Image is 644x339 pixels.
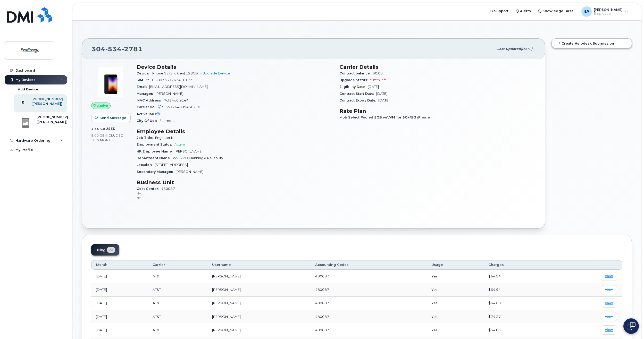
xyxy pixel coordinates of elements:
[137,191,333,196] p: NA
[627,322,635,330] img: Open chat
[542,9,574,14] span: Knowledge Base
[594,12,623,16] span: Employee
[91,270,148,283] td: [DATE]
[339,108,536,114] h3: Rate Plan
[311,260,427,269] th: Accounting Codes
[137,170,175,174] span: Secondary Manager
[137,92,155,96] span: Manager
[148,270,207,283] td: AT&T
[605,314,613,319] span: view
[137,64,333,70] h3: Device Details
[174,142,185,146] span: Active
[373,71,383,75] span: $0.00
[368,85,379,89] span: [DATE]
[427,270,483,283] td: Yes
[137,105,165,109] span: Carrier IMEI
[315,301,329,305] span: 480087
[207,310,311,323] td: [PERSON_NAME]
[605,274,613,278] span: view
[339,85,368,89] span: Eligibility Date
[155,163,188,167] span: [STREET_ADDRESS]
[339,64,536,70] h3: Carrier Details
[137,156,173,160] span: Department Name
[173,156,223,160] span: WV & MD Planning & Reliability
[137,187,161,191] span: Cost Center
[484,260,551,269] th: Charges
[146,78,192,82] span: 89012803331262416172
[315,274,329,278] span: 480087
[165,105,200,109] span: 351764899456210
[339,78,370,82] span: Upgrade Status
[601,299,617,308] a: view
[578,6,632,17] div: Resetar, Andrew W
[137,112,164,116] span: Active IMEI
[378,98,389,102] span: [DATE]
[91,260,148,269] th: Month
[148,260,207,269] th: Carrier
[486,6,512,16] a: Support
[137,149,175,153] span: HR Employee Name
[152,71,198,75] span: iPhone SE (3rd Gen) 128GB
[207,283,311,296] td: [PERSON_NAME]
[137,119,160,123] span: City Of Use
[155,92,183,96] span: [PERSON_NAME]
[521,47,532,51] span: [DATE]
[497,47,521,51] span: Last updated
[91,127,105,131] span: 1.45 GB
[207,260,311,269] th: Username
[339,71,373,75] span: Contract balance
[175,149,203,153] span: [PERSON_NAME]
[160,119,175,123] span: Fairmont
[155,136,173,140] span: Engineer III
[552,39,632,48] a: Create Helpdesk Submission
[91,310,148,323] td: [DATE]
[512,6,534,16] a: Alerts
[520,9,531,14] span: Alerts
[105,45,122,53] span: 534
[339,92,376,96] span: Contract Start Date
[137,128,333,134] h3: Employee Details
[594,7,623,12] span: [PERSON_NAME]
[488,328,546,333] div: $54.83
[315,315,329,319] span: 480087
[137,196,333,200] p: NA
[137,163,155,167] span: Location
[105,127,116,131] span: used
[605,301,613,306] span: view
[137,78,146,82] span: SIM
[97,103,108,108] span: Active
[605,287,613,292] span: view
[315,328,329,332] span: 480087
[148,310,207,323] td: AT&T
[427,283,483,296] td: Yes
[164,112,167,116] span: —
[137,179,333,185] h3: Business Unit
[148,296,207,310] td: AT&T
[99,115,126,120] span: Send Message
[91,134,105,137] span: 5.00 GB
[175,170,203,174] span: [PERSON_NAME]
[164,98,189,102] span: 7cf34d0fa1e4
[339,115,433,119] span: Mob Select Pooled 5GB w/VVM for 5G+/5G iPhone
[207,323,311,337] td: [PERSON_NAME]
[200,71,230,75] a: + Upgrade Device
[137,136,155,140] span: Job Title
[494,9,508,14] span: Support
[207,296,311,310] td: [PERSON_NAME]
[148,283,207,296] td: AT&T
[488,314,546,319] div: $74.37
[601,272,617,281] a: view
[534,6,577,16] a: Knowledge Base
[601,325,617,334] a: view
[427,310,483,323] td: Yes
[427,260,483,269] th: Usage
[91,113,131,122] button: Send Message
[488,301,546,306] div: $64.60
[370,78,386,82] span: 9 mth left
[91,323,148,337] td: [DATE]
[137,187,333,200] span: 480087
[601,285,617,294] a: view
[427,296,483,310] td: Yes
[601,312,617,321] a: view
[91,133,124,142] span: included this month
